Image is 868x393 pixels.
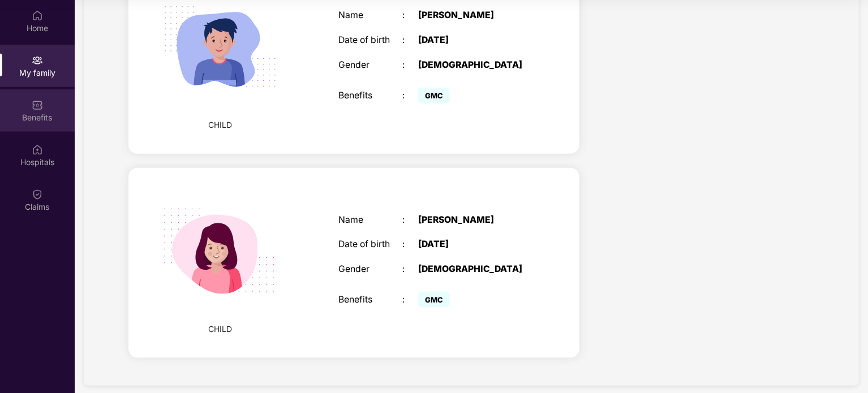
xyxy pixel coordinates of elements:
div: [DATE] [418,35,530,46]
div: : [402,60,418,71]
img: svg+xml;base64,PHN2ZyB3aWR0aD0iMjAiIGhlaWdodD0iMjAiIHZpZXdCb3g9IjAgMCAyMCAyMCIgZmlsbD0ibm9uZSIgeG... [32,55,43,66]
span: CHILD [208,323,232,335]
img: svg+xml;base64,PHN2ZyBpZD0iSG9zcGl0YWxzIiB4bWxucz0iaHR0cDovL3d3dy53My5vcmcvMjAwMC9zdmciIHdpZHRoPS... [32,144,43,156]
span: GMC [418,292,450,308]
div: [DATE] [418,239,530,250]
div: Date of birth [338,35,402,46]
span: GMC [418,88,450,103]
div: [DEMOGRAPHIC_DATA] [418,60,530,71]
div: [PERSON_NAME] [418,215,530,226]
img: svg+xml;base64,PHN2ZyB4bWxucz0iaHR0cDovL3d3dy53My5vcmcvMjAwMC9zdmciIHdpZHRoPSIyMjQiIGhlaWdodD0iMT... [148,179,292,323]
div: Name [338,10,402,21]
div: [PERSON_NAME] [418,10,530,21]
div: Benefits [338,295,402,305]
div: Benefits [338,90,402,101]
img: svg+xml;base64,PHN2ZyBpZD0iQmVuZWZpdHMiIHhtbG5zPSJodHRwOi8vd3d3LnczLm9yZy8yMDAwL3N2ZyIgd2lkdGg9Ij... [32,100,43,111]
div: : [402,239,418,250]
div: Gender [338,60,402,71]
div: : [402,90,418,101]
div: : [402,295,418,305]
div: Gender [338,264,402,275]
div: : [402,35,418,46]
div: : [402,215,418,226]
img: svg+xml;base64,PHN2ZyBpZD0iQ2xhaW0iIHhtbG5zPSJodHRwOi8vd3d3LnczLm9yZy8yMDAwL3N2ZyIgd2lkdGg9IjIwIi... [32,189,43,200]
div: Name [338,215,402,226]
div: : [402,264,418,275]
div: [DEMOGRAPHIC_DATA] [418,264,530,275]
div: Date of birth [338,239,402,250]
span: CHILD [208,119,232,131]
img: svg+xml;base64,PHN2ZyBpZD0iSG9tZSIgeG1sbnM9Imh0dHA6Ly93d3cudzMub3JnLzIwMDAvc3ZnIiB3aWR0aD0iMjAiIG... [32,10,43,21]
div: : [402,10,418,21]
